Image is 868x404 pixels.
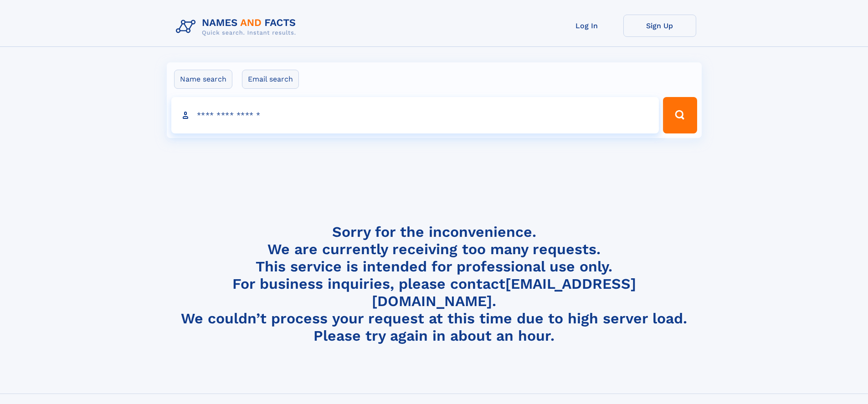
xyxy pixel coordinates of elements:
[172,15,303,39] img: Logo Names and Facts
[174,70,232,89] label: Name search
[171,97,659,133] input: search input
[372,275,636,310] a: [EMAIL_ADDRESS][DOMAIN_NAME]
[623,15,696,37] a: Sign Up
[242,70,299,89] label: Email search
[550,15,623,37] a: Log In
[663,97,697,133] button: Search Button
[172,223,696,345] h4: Sorry for the inconvenience. We are currently receiving too many requests. This service is intend...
